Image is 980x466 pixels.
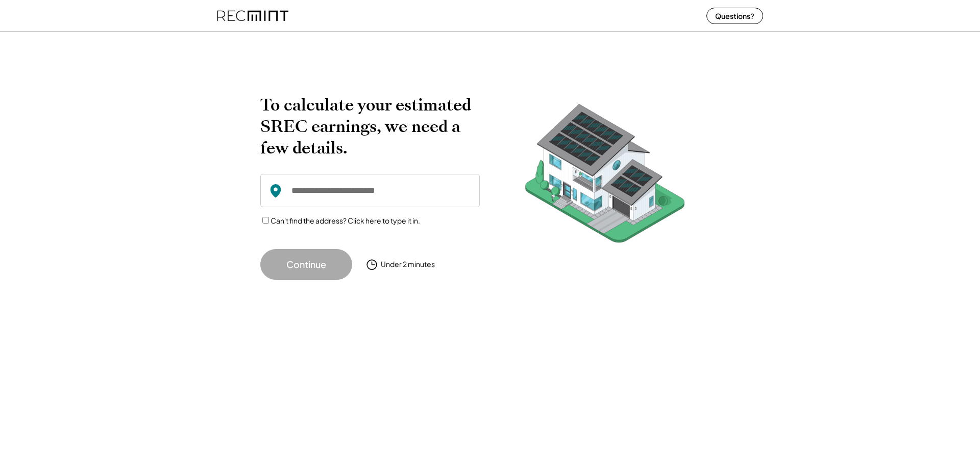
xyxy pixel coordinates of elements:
[381,259,435,270] div: Under 2 minutes
[271,216,420,225] label: Can't find the address? Click here to type it in.
[260,94,480,159] h2: To calculate your estimated SREC earnings, we need a few details.
[217,2,288,29] img: recmint-logotype%403x%20%281%29.jpeg
[260,249,352,280] button: Continue
[505,94,704,258] img: RecMintArtboard%207.png
[706,8,763,24] button: Questions?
